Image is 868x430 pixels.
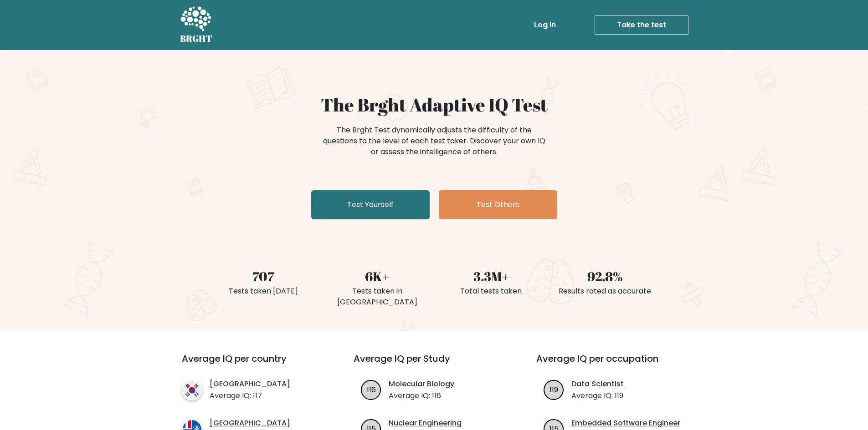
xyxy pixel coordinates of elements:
[210,418,290,429] a: [GEOGRAPHIC_DATA]
[389,418,462,429] a: Nuclear Engineering
[550,384,558,395] text: 119
[210,390,290,401] p: Average IQ: 117
[571,379,624,390] a: Data Scientist
[595,15,688,35] a: Take the test
[571,418,680,429] a: Embedded Software Engineer
[326,286,429,308] div: Tests taken in [GEOGRAPHIC_DATA]
[311,190,430,219] a: Test Yourself
[180,33,213,44] h5: BRGHT
[440,267,543,286] div: 3.3M+
[320,125,548,157] div: The Brght Test dynamically adjusts the difficulty of the questions to the level of each test take...
[440,286,543,297] div: Total tests taken
[554,267,657,286] div: 92.8%
[212,267,315,286] div: 707
[536,353,697,375] h3: Average IQ per occupation
[439,190,557,219] a: Test Others
[180,4,213,46] a: BRGHT
[571,390,624,401] p: Average IQ: 119
[182,380,202,400] img: country
[182,353,321,375] h3: Average IQ per country
[367,384,376,395] text: 116
[212,286,315,297] div: Tests taken [DATE]
[389,379,454,390] a: Molecular Biology
[530,16,560,34] a: Log in
[326,267,429,286] div: 6K+
[354,353,514,375] h3: Average IQ per Study
[212,94,657,116] h1: The Brght Adaptive IQ Test
[389,390,454,401] p: Average IQ: 116
[554,286,657,297] div: Results rated as accurate
[210,379,290,390] a: [GEOGRAPHIC_DATA]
